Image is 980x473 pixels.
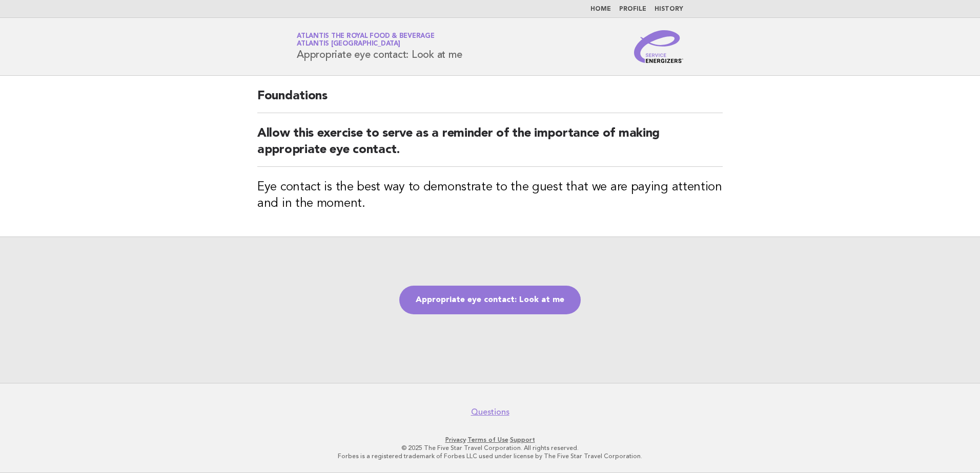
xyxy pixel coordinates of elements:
[655,6,683,12] a: History
[176,452,804,460] p: Forbes is a registered trademark of Forbes LLC used under license by The Five Star Travel Corpora...
[445,436,466,443] a: Privacy
[510,436,535,443] a: Support
[297,41,400,48] span: Atlantis [GEOGRAPHIC_DATA]
[467,436,508,443] a: Terms of Use
[257,88,723,113] h2: Foundations
[176,444,804,452] p: © 2025 The Five Star Travel Corporation. All rights reserved.
[471,407,509,417] a: Questions
[399,286,581,314] a: Appropriate eye contact: Look at me
[257,125,723,167] h2: Allow this exercise to serve as a reminder of the importance of making appropriate eye contact.
[590,6,611,12] a: Home
[297,33,462,60] h1: Appropriate eye contact: Look at me
[634,30,683,63] img: Service Energizers
[297,33,435,47] a: Atlantis the Royal Food & BeverageAtlantis [GEOGRAPHIC_DATA]
[619,6,646,12] a: Profile
[176,436,804,444] p: · ·
[257,179,723,212] h3: Eye contact is the best way to demonstrate to the guest that we are paying attention and in the m...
